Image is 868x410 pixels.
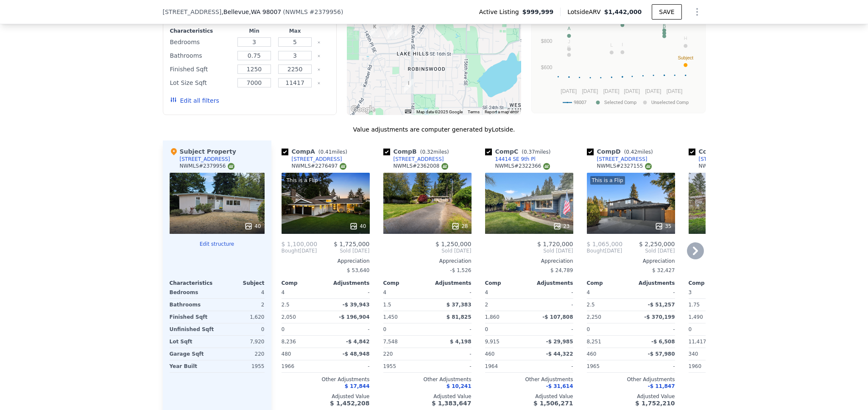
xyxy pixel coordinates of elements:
[321,149,332,155] span: 0.41
[689,360,731,372] div: 1960
[219,336,265,348] div: 7,920
[282,156,342,163] a: [STREET_ADDRESS]
[339,314,369,320] span: -$ 196,904
[317,41,321,44] button: Clear
[604,100,636,105] text: Selected Comp
[217,280,265,286] div: Subject
[450,267,471,273] span: -$ 1,526
[644,314,675,320] span: -$ 370,199
[330,400,369,407] span: $ 1,452,208
[383,147,452,156] div: Comp B
[587,289,590,295] span: 4
[587,360,629,372] div: 1965
[450,339,471,345] span: $ 4,198
[587,156,648,163] a: [STREET_ADDRESS]
[346,339,369,345] span: -$ 4,842
[349,104,377,115] a: Open this area in Google Maps (opens a new window)
[343,302,370,308] span: -$ 39,943
[282,339,296,345] span: 8,236
[383,360,426,372] div: 1955
[285,8,308,15] span: NWMLS
[427,280,472,286] div: Adjustments
[603,88,619,94] text: [DATE]
[347,267,369,273] span: $ 53,640
[282,351,291,357] span: 480
[383,326,387,332] span: 0
[485,147,554,156] div: Comp C
[550,267,573,273] span: $ 24,789
[689,280,733,286] div: Comp
[395,23,404,37] div: 14514 SE 14th St
[383,314,398,320] span: 1,450
[689,156,749,163] a: [STREET_ADDRESS]
[282,241,318,247] span: $ 1,100,000
[451,222,468,230] div: 28
[383,289,387,295] span: 4
[394,156,444,163] div: [STREET_ADDRESS]
[633,286,675,298] div: -
[383,376,472,383] div: Other Adjustments
[429,286,472,298] div: -
[574,100,586,105] text: 98007
[282,314,296,320] span: 2,050
[587,339,601,345] span: 8,251
[416,110,463,114] span: Map data ©2025 Google
[587,241,623,247] span: $ 1,065,000
[651,100,689,105] text: Unselected Comp
[645,163,652,170] img: NWMLS Logo
[631,280,675,286] div: Adjustments
[689,258,777,264] div: Appreciation
[228,163,234,170] img: NWMLS Logo
[276,28,314,34] div: Max
[621,149,656,155] span: ( miles)
[285,176,320,185] div: This is a Flip
[610,42,613,48] text: L
[349,104,377,115] img: Google
[604,8,642,15] span: $1,442,000
[468,110,480,114] a: Terms (opens in new tab)
[283,8,343,16] div: ( )
[567,8,604,16] span: Lotside ARV
[340,163,346,170] img: NWMLS Logo
[435,241,472,247] span: $ 1,250,000
[170,147,236,156] div: Subject Property
[689,147,757,156] div: Comp E
[645,88,661,94] text: [DATE]
[383,247,472,254] span: Sold [DATE]
[633,360,675,372] div: -
[383,393,472,400] div: Adjusted Value
[587,247,622,254] div: [DATE]
[485,110,519,114] a: Report a map error
[546,351,573,357] span: -$ 44,322
[317,68,321,71] button: Clear
[180,156,230,163] div: [STREET_ADDRESS]
[531,286,573,298] div: -
[404,79,413,93] div: 14638 SE 22nd St
[170,241,265,247] button: Edit structure
[447,383,472,389] span: $ 10,241
[485,280,529,286] div: Comp
[531,360,573,372] div: -
[597,156,648,163] div: [STREET_ADDRESS]
[699,156,749,163] div: [STREET_ADDRESS]
[567,45,571,50] text: G
[383,156,444,163] a: [STREET_ADDRESS]
[405,110,411,113] button: Keyboard shortcuts
[429,323,472,335] div: -
[639,241,675,247] span: $ 2,250,000
[485,339,500,345] span: 9,915
[537,241,573,247] span: $ 1,720,000
[485,360,527,372] div: 1964
[689,314,703,320] span: 1,490
[326,280,370,286] div: Adjustments
[582,88,598,94] text: [DATE]
[249,8,281,15] span: , WA 98007
[170,286,215,298] div: Bedrooms
[383,258,472,264] div: Appreciation
[282,247,300,254] span: Bought
[485,247,573,254] span: Sold [DATE]
[447,314,472,320] span: $ 81,825
[662,23,665,28] text: B
[621,20,624,25] text: K
[170,311,215,323] div: Finished Sqft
